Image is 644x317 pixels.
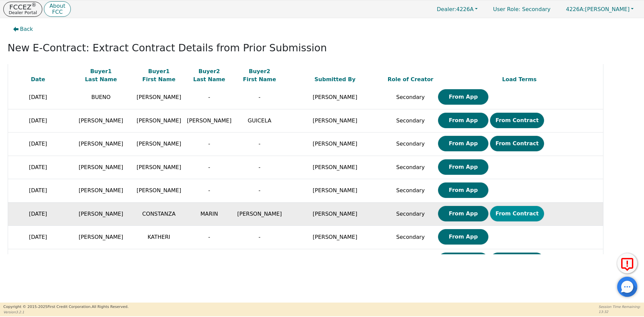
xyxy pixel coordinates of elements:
[8,42,637,54] h2: New E-Contract: Extract Contract Details from Prior Submission
[142,211,175,217] span: CONSTANZA
[208,141,210,147] span: -
[8,202,68,226] td: [DATE]
[8,179,68,203] td: [DATE]
[78,141,123,147] span: [PERSON_NAME]
[136,67,182,84] div: Buyer 1 First Name
[70,67,132,84] div: Buyer 1 Last Name
[32,2,37,8] sup: ®
[137,164,181,170] span: [PERSON_NAME]
[385,156,436,179] td: Secondary
[438,136,488,151] button: From App
[78,211,123,217] span: [PERSON_NAME]
[3,2,42,17] button: FCCEZ®Dealer Portal
[236,67,283,84] div: Buyer 2 First Name
[490,113,544,128] button: From Contract
[490,206,544,221] button: From Contract
[566,6,585,12] span: 4226A:
[259,234,261,240] span: -
[186,67,233,84] div: Buyer 2 Last Name
[200,211,218,217] span: MARIN
[285,179,385,203] td: [PERSON_NAME]
[148,234,170,240] span: KATHERI
[78,234,123,240] span: [PERSON_NAME]
[438,206,488,221] button: From App
[438,113,488,128] button: From App
[92,305,128,309] span: All Rights Reserved.
[259,187,261,194] span: -
[78,117,123,124] span: [PERSON_NAME]
[8,226,68,249] td: [DATE]
[248,117,271,124] span: GUICELA
[285,86,385,109] td: [PERSON_NAME]
[285,133,385,156] td: [PERSON_NAME]
[438,229,488,245] button: From App
[285,202,385,226] td: [PERSON_NAME]
[438,182,488,198] button: From App
[385,249,436,272] td: Secondary
[49,9,65,15] p: FCC
[10,75,67,84] div: Date
[9,10,37,15] p: Dealer Portal
[78,187,123,194] span: [PERSON_NAME]
[44,1,70,17] button: AboutFCC
[438,159,488,175] button: From App
[20,25,33,33] span: Back
[385,109,436,133] td: Secondary
[49,3,65,9] p: About
[286,75,384,84] div: Submitted By
[385,226,436,249] td: Secondary
[8,109,68,133] td: [DATE]
[8,156,68,179] td: [DATE]
[137,117,181,124] span: [PERSON_NAME]
[237,211,282,217] span: [PERSON_NAME]
[559,4,641,14] button: 4226A:[PERSON_NAME]
[259,164,261,170] span: -
[8,249,68,272] td: [DATE]
[490,253,544,268] button: From Contract
[187,117,231,124] span: [PERSON_NAME]
[385,86,436,109] td: Secondary
[137,94,181,100] span: [PERSON_NAME]
[285,226,385,249] td: [PERSON_NAME]
[493,6,520,12] span: User Role :
[3,304,128,310] p: Copyright © 2015- 2025 First Credit Corporation.
[599,304,641,309] p: Session Time Remaining:
[385,202,436,226] td: Secondary
[285,249,385,272] td: [PERSON_NAME]
[8,86,68,109] td: [DATE]
[385,133,436,156] td: Secondary
[137,187,181,194] span: [PERSON_NAME]
[8,133,68,156] td: [DATE]
[208,164,210,170] span: -
[438,253,488,268] button: From App
[430,4,485,14] button: Dealer:4226A
[137,141,181,147] span: [PERSON_NAME]
[599,309,641,314] p: 13:32
[387,75,434,84] div: Role of Creator
[259,94,261,100] span: -
[78,164,123,170] span: [PERSON_NAME]
[9,4,37,10] p: FCCEZ
[3,310,128,315] p: Version 3.2.1
[285,109,385,133] td: [PERSON_NAME]
[437,6,474,12] span: 4226A
[437,6,456,12] span: Dealer:
[486,3,557,16] a: User Role: Secondary
[259,141,261,147] span: -
[208,94,210,100] span: -
[617,253,637,273] button: Report Error to FCC
[8,21,39,37] button: Back
[208,187,210,194] span: -
[490,136,544,151] button: From Contract
[437,75,602,84] div: Load Terms
[438,89,488,105] button: From App
[208,234,210,240] span: -
[385,179,436,203] td: Secondary
[285,156,385,179] td: [PERSON_NAME]
[91,94,110,100] span: BUENO
[566,6,630,12] span: [PERSON_NAME]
